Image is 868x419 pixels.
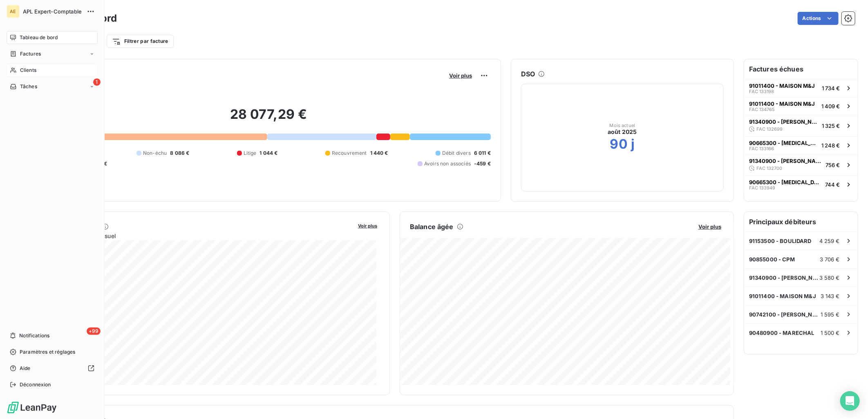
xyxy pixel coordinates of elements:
[23,8,82,15] span: APL Expert-Comptable
[744,136,858,154] button: 90665300 - [MEDICAL_DATA]FAC 1331661 248 €
[332,149,367,157] span: Recouvrement
[821,103,840,109] span: 1 409 €
[7,345,98,359] a: Paramètres et réglages
[821,293,840,299] span: 3 143 €
[822,85,840,91] span: 1 734 €
[744,59,858,79] h6: Factures échues
[20,348,75,356] span: Paramètres et réglages
[7,5,20,18] div: AE
[143,149,167,157] span: Non-échu
[798,12,839,25] button: Actions
[7,31,98,44] a: Tableau de bord
[749,107,775,112] span: FAC 134765
[698,223,721,230] span: Voir plus
[749,100,815,107] span: 91011400 - MAISON M&J
[46,232,352,240] span: Chiffre d'affaires mensuel
[46,106,491,131] h2: 28 077,29 €
[821,330,840,336] span: 1 500 €
[20,83,37,90] span: Tâches
[749,82,815,89] span: 91011400 - MAISON M&J
[744,97,858,115] button: 91011400 - MAISON M&JFAC 1347651 409 €
[749,311,821,318] span: 90742100 - [PERSON_NAME]
[819,274,840,281] span: 3 580 €
[840,391,860,411] div: Open Intercom Messenger
[749,256,795,263] span: 90855000 - CPM
[749,118,819,125] span: 91340900 - [PERSON_NAME]
[370,149,388,157] span: 1 440 €
[93,78,101,86] span: 1
[410,222,454,232] h6: Balance âgée
[756,127,783,131] span: FAC 132699
[749,89,774,94] span: FAC 133198
[608,128,637,136] span: août 2025
[107,35,174,48] button: Filtrer par facture
[825,162,840,168] span: 756 €
[20,381,51,388] span: Déconnexion
[749,140,818,146] span: 90665300 - [MEDICAL_DATA]
[631,136,635,152] h2: j
[749,330,814,336] span: 90480900 - MARECHAL
[610,136,628,152] h2: 90
[7,401,57,414] img: Logo LeanPay
[260,149,278,157] span: 1 044 €
[825,181,840,188] span: 744 €
[20,365,31,372] span: Aide
[749,293,816,299] span: 91011400 - MAISON M&J
[610,123,635,128] span: Mois actuel
[424,160,471,167] span: Avoirs non associés
[819,238,840,244] span: 4 259 €
[449,72,472,79] span: Voir plus
[358,223,377,229] span: Voir plus
[749,179,822,185] span: 90665300 - [MEDICAL_DATA]
[7,47,98,60] a: Factures
[820,256,840,263] span: 3 706 €
[7,64,98,77] a: Clients
[447,72,474,79] button: Voir plus
[749,146,774,151] span: FAC 133166
[821,142,840,149] span: 1 248 €
[19,332,49,339] span: Notifications
[749,274,819,281] span: 91340900 - [PERSON_NAME]
[821,311,840,318] span: 1 595 €
[474,160,491,167] span: -459 €
[20,34,58,41] span: Tableau de bord
[822,123,840,129] span: 1 325 €
[696,223,724,230] button: Voir plus
[7,80,98,93] a: 1Tâches
[521,69,535,79] h6: DSO
[20,67,36,74] span: Clients
[749,185,775,190] span: FAC 133949
[170,149,189,157] span: 8 086 €
[356,222,380,229] button: Voir plus
[756,166,782,171] span: FAC 132700
[744,175,858,193] button: 90665300 - [MEDICAL_DATA]FAC 133949744 €
[7,362,98,375] a: Aide
[87,328,101,335] span: +99
[749,238,812,244] span: 91153500 - BOULIDARD
[744,79,858,97] button: 91011400 - MAISON M&JFAC 1331981 734 €
[744,115,858,136] button: 91340900 - [PERSON_NAME]FAC 1326991 325 €
[442,149,471,157] span: Débit divers
[474,149,491,157] span: 6 011 €
[744,154,858,175] button: 91340900 - [PERSON_NAME]FAC 132700756 €
[244,149,257,157] span: Litige
[749,158,822,164] span: 91340900 - [PERSON_NAME]
[744,212,858,232] h6: Principaux débiteurs
[20,50,41,58] span: Factures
